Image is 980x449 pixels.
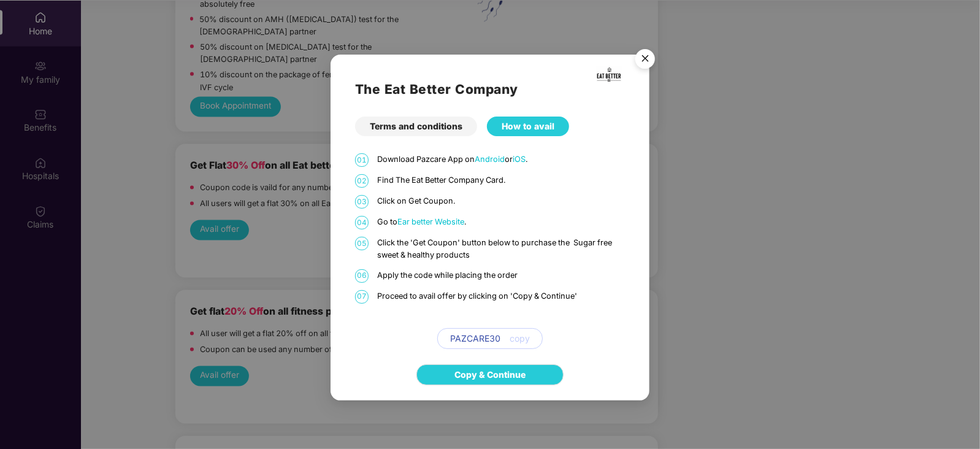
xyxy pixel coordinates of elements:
[378,195,625,207] p: Click on Get Coupon.
[378,174,625,186] p: Find The Eat Better Company Card.
[355,290,369,304] span: 07
[378,269,625,282] p: Apply the code while placing the order
[513,155,526,164] a: iOS
[378,290,625,302] p: Proceed to avail offer by clicking on 'Copy & Continue'
[378,237,625,261] p: Click the 'Get Coupon' button below to purchase the Sugar free sweet & healthy products
[450,332,500,345] span: PAZCARE30
[378,153,625,166] p: Download Pazcare App on or .
[454,368,526,382] a: Copy & Continue
[510,332,530,345] span: copy
[355,79,625,99] h2: The Eat Better Company
[355,269,369,283] span: 06
[355,117,477,136] div: Terms and conditions
[416,364,564,385] button: Copy & Continue
[378,216,625,228] p: Go to .
[628,44,662,78] img: svg+xml;base64,PHN2ZyB4bWxucz0iaHR0cDovL3d3dy53My5vcmcvMjAwMC9zdmciIHdpZHRoPSI1NiIgaGVpZ2h0PSI1Ni...
[597,67,622,82] img: Screenshot%202022-11-17%20at%202.10.19%20PM.png
[355,174,369,188] span: 02
[475,155,505,164] a: Android
[355,153,369,167] span: 01
[500,329,530,348] button: copy
[355,216,369,229] span: 04
[398,217,465,226] a: Ear better Website
[355,195,369,209] span: 03
[628,43,661,76] button: Close
[355,237,369,250] span: 05
[487,117,569,136] div: How to avail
